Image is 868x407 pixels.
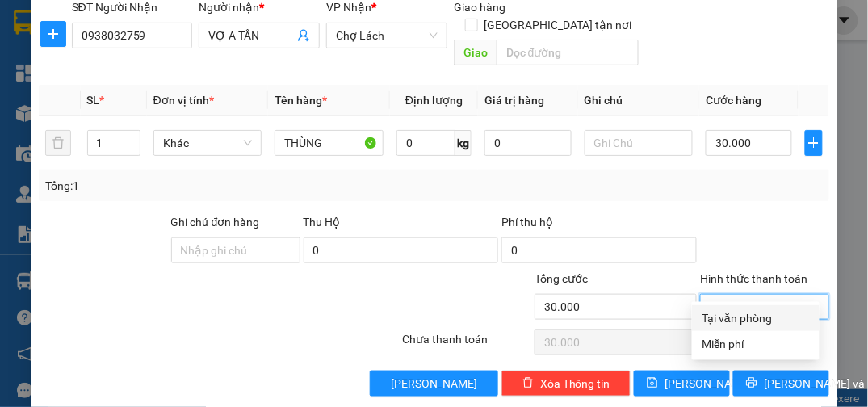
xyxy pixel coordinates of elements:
button: plus [40,21,66,47]
button: printer[PERSON_NAME] và In [733,371,829,397]
input: 0 [484,130,571,156]
span: Cước hàng [706,94,761,107]
span: Tên hàng [275,94,327,107]
span: [PERSON_NAME] [665,375,751,392]
span: save [647,377,658,390]
div: Phí thu hộ [501,213,697,237]
input: Dọc đường [497,40,639,65]
span: printer [746,377,757,390]
span: Giao [454,40,497,65]
span: plus [806,136,822,149]
span: Khác [163,131,253,155]
span: delete [522,377,534,390]
span: Giá trị hàng [484,94,544,107]
input: Ghi Chú [585,130,694,156]
input: Ghi chú đơn hàng [171,237,300,263]
button: save[PERSON_NAME] [634,371,730,397]
span: Xóa Thông tin [540,375,610,392]
span: plus [41,27,65,40]
th: Ghi chú [578,85,700,116]
button: deleteXóa Thông tin [501,371,631,397]
span: [GEOGRAPHIC_DATA] tận nơi [478,16,639,34]
button: [PERSON_NAME] [370,371,499,397]
span: Chợ Lách [336,23,438,48]
span: Thu Hộ [304,216,341,229]
button: delete [45,130,71,156]
span: Định lượng [405,94,463,107]
span: SL [87,94,100,107]
span: VP Nhận [326,1,371,14]
span: Đơn vị tính [153,94,214,107]
label: Ghi chú đơn hàng [171,216,260,229]
div: Tổng: 1 [45,177,337,195]
div: Miễn phí [702,335,810,353]
div: Tại văn phòng [702,309,810,327]
div: Chưa thanh toán [401,330,534,359]
button: plus [805,130,823,156]
span: user-add [297,29,310,42]
label: Hình thức thanh toán [700,272,807,285]
span: [PERSON_NAME] [391,375,477,392]
span: Tổng cước [535,272,588,285]
span: kg [455,130,472,156]
input: VD: Bàn, Ghế [275,130,384,156]
span: Giao hàng [454,1,505,14]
